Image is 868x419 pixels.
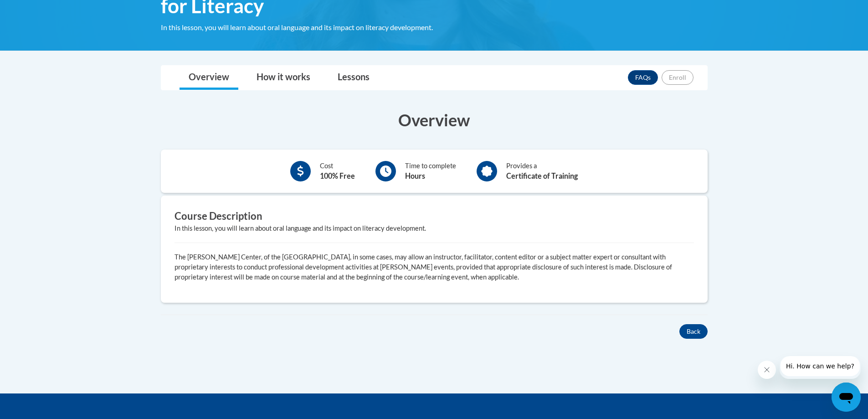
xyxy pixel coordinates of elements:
h3: Overview [161,109,708,131]
a: FAQs [628,70,658,85]
div: Cost [320,161,355,181]
iframe: Close message [758,361,776,379]
div: Provides a [506,161,578,181]
iframe: Message from company [780,356,861,379]
a: Lessons [329,66,379,90]
b: 100% Free [320,171,355,180]
div: In this lesson, you will learn about oral language and its impact on literacy development. [175,223,694,233]
b: Hours [405,171,425,180]
a: How it works [247,66,319,90]
button: Back [679,324,708,339]
h3: Course Description [175,209,694,223]
iframe: Button to launch messaging window [832,383,861,412]
b: Certificate of Training [506,171,578,180]
div: In this lesson, you will learn about oral language and its impact on literacy development. [161,22,475,32]
p: The [PERSON_NAME] Center, of the [GEOGRAPHIC_DATA], in some cases, may allow an instructor, facil... [175,252,694,282]
div: Time to complete [405,161,456,181]
button: Enroll [662,70,693,85]
a: Overview [180,66,238,90]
